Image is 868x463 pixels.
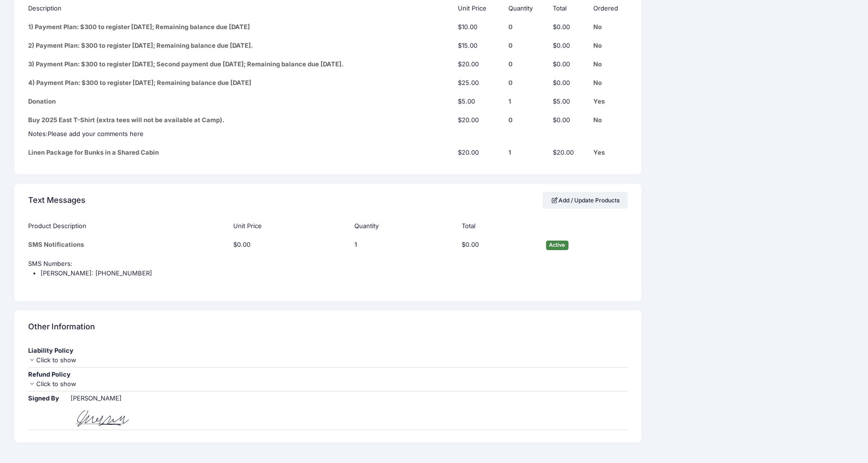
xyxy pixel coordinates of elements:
td: $5.00 [548,92,588,111]
div: No [593,116,628,125]
h4: Text Messages [28,187,85,214]
td: $0.00 [548,18,588,36]
h4: Other Information [28,314,95,341]
div: Refund Policy [28,370,628,379]
div: 0 [508,78,544,88]
td: $25.00 [453,74,504,92]
td: $0.00 [548,36,588,55]
td: $5.00 [453,92,504,111]
td: 3) Payment Plan: $300 to register [DATE]; Second payment due [DATE]; Remaining balance due [DATE]. [28,55,453,74]
span: Active [546,241,568,250]
th: Unit Price [228,217,350,236]
a: Add / Update Products [543,192,628,208]
th: Total [457,217,541,236]
td: $0.00 [457,236,541,255]
td: 2) Payment Plan: $300 to register [DATE]; Remaining balance due [DATE]. [28,36,453,55]
div: 0 [508,22,544,32]
div: 0 [508,41,544,51]
img: BTjq8Cl3OuMqZtRbr+MMUA2RgG1yvc04LD9AUP027lDMGFab53cI4eqmBS39Dibui1tIPDudTlcIbpCHW75WJgGGHATriytlu... [71,403,129,427]
td: Notes: [28,129,628,143]
div: [PERSON_NAME] [71,394,129,403]
div: Liability Policy [28,346,628,356]
td: $20.00 [453,55,504,74]
div: No [593,60,628,69]
div: No [593,78,628,88]
td: Buy 2025 East T-Shirt (extra tees will not be available at Camp). [28,111,453,129]
td: Donation [28,92,453,111]
td: SMS Numbers: [28,254,628,289]
td: $20.00 [453,143,504,162]
td: $0.00 [228,236,350,255]
td: $0.00 [548,74,588,92]
td: $0.00 [548,55,588,74]
td: $15.00 [453,36,504,55]
td: $20.00 [453,111,504,129]
td: $0.00 [548,111,588,129]
div: Click Pencil to edit... [48,129,144,139]
div: 1 [508,97,544,106]
th: Product Description [28,217,228,236]
th: Quantity [350,217,457,236]
div: 0 [508,116,544,125]
div: No [593,41,628,51]
div: Yes [593,97,628,106]
td: Linen Package for Bunks in a Shared Cabin [28,143,453,162]
td: 1) Payment Plan: $300 to register [DATE]; Remaining balance due [DATE] [28,18,453,36]
div: Yes [593,148,628,158]
div: 1 [354,240,452,250]
td: $20.00 [548,143,588,162]
div: Click to show [28,356,628,365]
td: $10.00 [453,18,504,36]
td: SMS Notifications [28,236,228,255]
div: Signed By [28,394,69,403]
div: 0 [508,60,544,69]
td: 4) Payment Plan: $300 to register [DATE]; Remaining balance due [DATE] [28,74,453,92]
div: No [593,22,628,32]
div: 1 [508,148,544,158]
div: Click to show [28,379,628,389]
li: [PERSON_NAME]: [PHONE_NUMBER] [41,269,628,278]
